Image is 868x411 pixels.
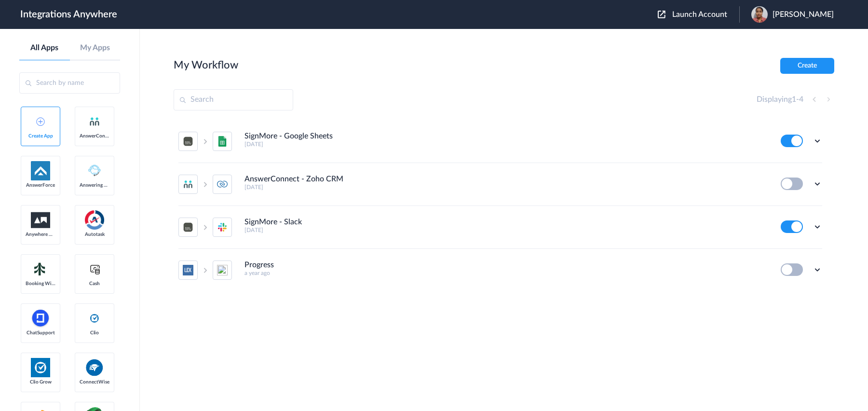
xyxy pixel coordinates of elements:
img: chatsupport-icon.svg [31,309,50,328]
h1: Integrations Anywhere [20,9,117,20]
h4: Displaying - [757,95,803,104]
img: cash-logo.svg [89,263,101,275]
img: Clio.jpg [31,358,50,377]
span: 4 [799,96,803,103]
img: Setmore_Logo.svg [31,260,50,278]
img: answerconnect-logo.svg [89,116,100,127]
input: Search [174,89,293,110]
span: ChatSupport [26,330,55,336]
h4: Progress [244,260,274,270]
span: Clio Grow [26,379,55,385]
span: Autotask [80,232,109,237]
h2: My Workflow [174,59,238,71]
img: clio-logo.svg [89,313,100,324]
span: Clio [80,330,109,336]
img: aww.png [31,212,50,228]
span: Answering Service [80,182,109,188]
span: Cash [80,281,109,287]
a: My Apps [70,43,121,53]
span: ConnectWise [80,379,109,385]
h4: SignMore - Slack [244,218,302,227]
h4: AnswerConnect - Zoho CRM [244,175,343,184]
span: Anywhere Works [26,232,55,237]
img: 6a2a7d3c-b190-4a43-a6a5-4d74bb8823bf.jpeg [751,6,768,23]
img: autotask.png [85,210,104,230]
span: Launch Account [672,11,727,18]
img: add-icon.svg [36,117,45,126]
span: [PERSON_NAME] [773,10,834,19]
h5: a year ago [244,270,768,276]
a: All Apps [19,43,70,53]
h4: SignMore - Google Sheets [244,132,333,141]
span: 1 [792,96,796,103]
img: launch-acct-icon.svg [658,11,665,18]
h5: [DATE] [244,227,768,233]
h5: [DATE] [244,141,768,148]
span: AnswerForce [26,182,55,188]
span: Booking Widget [26,281,55,287]
img: af-app-logo.svg [31,161,50,180]
img: Answering_service.png [85,161,104,180]
input: Search by name [19,72,120,94]
button: Create [780,58,834,74]
span: Create App [26,133,55,139]
h5: [DATE] [244,184,768,191]
button: Launch Account [658,10,739,19]
span: AnswerConnect [80,133,109,139]
img: connectwise.png [85,358,104,377]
